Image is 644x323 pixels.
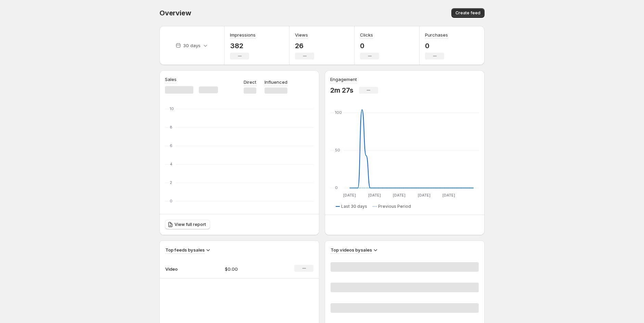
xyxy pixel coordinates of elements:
[230,31,256,38] h3: Impressions
[360,31,373,38] h3: Clicks
[165,246,205,253] h3: Top feeds by sales
[295,31,308,38] h3: Views
[378,204,411,209] span: Previous Period
[341,204,367,209] span: Last 30 days
[165,220,210,229] a: View full report
[343,193,356,198] text: [DATE]
[170,143,172,148] text: 6
[455,10,480,16] span: Create feed
[159,9,191,17] span: Overview
[230,42,256,50] p: 382
[360,42,379,50] p: 0
[170,162,172,166] text: 4
[265,79,287,85] p: Influenced
[165,76,177,83] h3: Sales
[175,222,206,227] span: View full report
[442,193,455,198] text: [DATE]
[418,193,430,198] text: [DATE]
[331,246,372,253] h3: Top videos by sales
[451,8,485,18] button: Create feed
[170,180,172,185] text: 2
[165,266,199,272] p: Video
[244,79,256,85] p: Direct
[335,185,338,190] text: 0
[393,193,405,198] text: [DATE]
[170,199,172,203] text: 0
[368,193,381,198] text: [DATE]
[170,106,174,111] text: 10
[330,86,353,94] p: 2m 27s
[183,42,201,49] p: 30 days
[335,110,342,115] text: 100
[170,125,172,130] text: 8
[225,266,273,272] p: $0.00
[330,76,357,83] h3: Engagement
[295,42,314,50] p: 26
[335,148,340,152] text: 50
[425,42,448,50] p: 0
[425,31,448,38] h3: Purchases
